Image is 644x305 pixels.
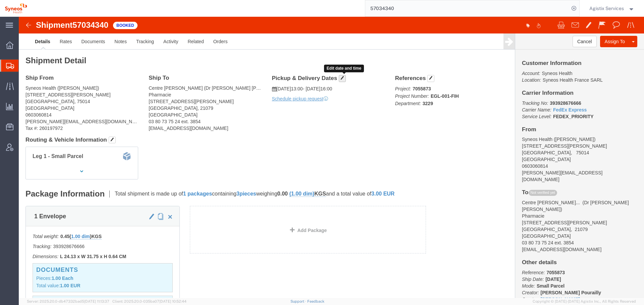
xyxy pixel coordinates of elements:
[290,299,307,303] a: Support
[19,17,644,298] iframe: FS Legacy Container
[27,299,109,303] span: Server: 2025.20.0-db47332bad5
[589,5,624,12] span: Agistix Services
[307,299,324,303] a: Feedback
[5,3,27,13] img: logo
[365,0,569,16] input: Search for shipment number, reference number
[533,299,636,304] span: Copyright © [DATE]-[DATE] Agistix Inc., All Rights Reserved
[159,299,186,303] span: [DATE] 10:52:44
[84,299,109,303] span: [DATE] 11:13:37
[112,299,186,303] span: Client: 2025.20.0-035ba07
[589,4,635,12] button: Agistix Services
